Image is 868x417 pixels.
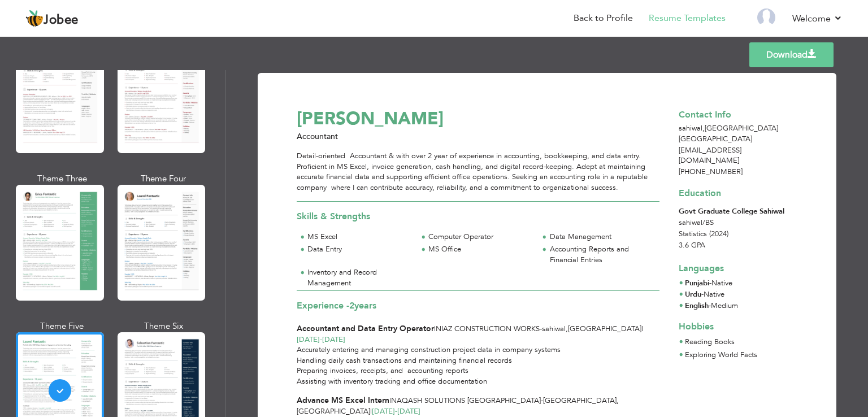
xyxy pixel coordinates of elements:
span: sahiwal BS [679,218,714,228]
span: 3.6 GPA [679,240,705,250]
div: Theme Three [18,173,106,185]
span: [GEOGRAPHIC_DATA] [297,406,370,416]
div: Data Entry [307,244,411,255]
span: Skills & Strengths [297,210,370,223]
span: | [434,324,436,334]
span: English [685,301,709,311]
li: Native [685,278,732,289]
span: Jobee [44,14,79,27]
div: Experience - [297,299,659,315]
div: MS Excel [307,232,411,242]
span: 2 [349,299,354,312]
a: Back to Profile [574,12,633,25]
span: sahiwal [542,324,566,334]
span: - [709,278,711,288]
div: [PERSON_NAME] [290,106,679,131]
div: Accurately entering and managing construction project data in company systems Handling daily cash... [290,345,666,386]
a: Welcome [792,12,843,25]
span: , [702,123,705,133]
span: - [541,396,543,406]
span: Accountant and Data Entry Operator [297,323,434,334]
span: - [395,406,397,416]
span: [DATE] [DATE] [372,406,420,416]
div: Theme Six [120,320,208,332]
span: Punjabi [685,278,709,288]
div: Govt Graduate College Sahiwal [679,206,791,217]
span: NAQASH SOLUTIONS [GEOGRAPHIC_DATA] [391,396,541,406]
span: Statistics [679,229,707,239]
div: Computer Operator [428,232,532,242]
span: Urdu [685,289,701,299]
img: jobee.io [25,10,44,28]
span: - [320,335,322,345]
span: Languages [679,254,724,275]
div: MS Office [428,244,532,255]
div: [GEOGRAPHIC_DATA] [672,123,798,144]
span: Reading Books [685,337,735,347]
a: Download [749,42,834,67]
span: Accountant [297,131,338,142]
div: Detail-oriented Accountant & with over 2 year of experience in accounting, bookkeeping, and data ... [297,151,659,193]
span: [PHONE_NUMBER] [679,167,743,177]
div: Data Management [550,232,653,242]
li: Medium [685,301,738,312]
div: Inventory and Record Management [307,267,411,288]
span: - [709,301,711,311]
span: | [641,324,643,334]
div: Theme Five [18,320,106,332]
span: Education [679,187,721,199]
span: [GEOGRAPHIC_DATA] [543,396,617,406]
a: Jobee [25,10,79,28]
span: [DATE] [DATE] [297,335,345,345]
li: Native [685,289,738,301]
span: [GEOGRAPHIC_DATA] [568,324,641,334]
span: Exploring World Facts [685,350,757,360]
span: , [617,396,619,406]
span: (2024) [709,229,728,239]
span: [GEOGRAPHIC_DATA] [679,134,752,144]
span: | [389,396,391,406]
img: Profile Img [757,8,775,27]
span: [EMAIL_ADDRESS][DOMAIN_NAME] [679,145,741,166]
span: - [701,289,704,299]
a: Resume Templates [649,12,726,25]
span: NIAZ CONSTRUCTION WORKS [436,324,540,334]
div: Accounting Reports and Financial Entries [550,244,653,265]
span: Advance MS Excel Intern [297,395,389,406]
span: sahiwal [679,123,702,133]
label: years [349,299,376,312]
span: / [702,218,705,228]
span: Hobbies [679,320,714,333]
span: - [540,324,542,334]
span: , [566,324,568,334]
span: Contact Info [679,108,731,121]
span: | [370,406,372,416]
div: Theme Four [120,173,208,185]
